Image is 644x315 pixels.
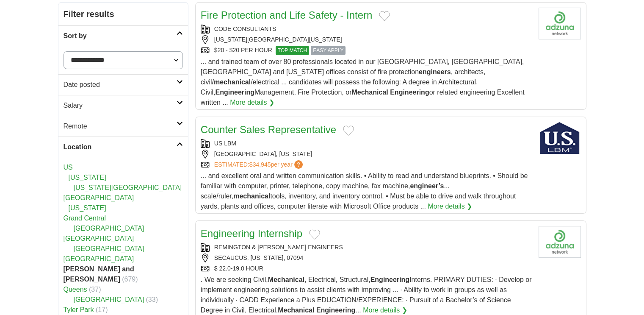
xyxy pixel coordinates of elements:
strong: [PERSON_NAME] and [PERSON_NAME] [64,265,134,283]
img: US LBM Holdings logo [539,122,581,154]
strong: mechanical [233,192,270,200]
a: [GEOGRAPHIC_DATA] [64,194,134,201]
a: Remote [58,116,188,137]
strong: engineers [419,68,451,75]
a: ESTIMATED:$34,945per year? [214,160,304,169]
a: Salary [58,95,188,116]
img: Company logo [539,8,581,39]
a: Engineering Internship [201,228,302,239]
span: (679) [122,276,138,283]
button: Add to favorite jobs [343,125,354,136]
div: SECAUCUS, [US_STATE], 07094 [201,254,532,262]
a: US [64,164,73,171]
a: Counter Sales Representative [201,124,336,135]
div: $20 - $20 PER HOUR [201,46,532,55]
a: Fire Protection and Life Safety - Intern [201,9,373,21]
h2: Date posted [64,80,177,90]
strong: Engineering [215,89,254,96]
div: $ 22.0-19.0 HOUR [201,264,532,273]
strong: Engineering [390,89,429,96]
span: (37) [89,286,101,293]
strong: engineer’s [410,182,444,190]
strong: mechanical [214,78,251,86]
a: Grand Central [64,215,106,222]
div: REMINGTON & [PERSON_NAME] ENGINEERS [201,243,532,252]
h2: Salary [64,100,177,111]
button: Add to favorite jobs [379,11,390,21]
a: [GEOGRAPHIC_DATA] [64,255,134,262]
a: US LBM [214,140,236,147]
strong: Engineering [370,276,409,283]
a: [US_STATE] [69,174,106,181]
a: [US_STATE][GEOGRAPHIC_DATA] [74,184,182,191]
a: Queens [64,286,87,293]
a: Sort by [58,25,188,46]
span: TOP MATCH [276,46,309,55]
a: [GEOGRAPHIC_DATA] [64,235,134,242]
h2: Filter results [58,3,188,25]
a: [GEOGRAPHIC_DATA] [74,245,144,252]
div: [US_STATE][GEOGRAPHIC_DATA][US_STATE] [201,35,532,44]
strong: Mechanical [268,276,304,283]
span: . We are seeking Civil, , Electrical, Structural, Interns. PRIMARY DUTIES: · Develop or implement... [201,276,532,314]
strong: Mechanical [351,89,388,96]
span: (17) [96,306,108,313]
span: ? [294,160,303,169]
a: [GEOGRAPHIC_DATA] [74,296,144,303]
a: Date posted [58,74,188,95]
h2: Remote [64,121,177,131]
a: [GEOGRAPHIC_DATA] [74,225,144,232]
a: [US_STATE] [69,204,106,212]
a: Location [58,137,188,157]
span: (33) [146,296,158,303]
div: [GEOGRAPHIC_DATA], [US_STATE] [201,150,532,159]
div: CODE CONSULTANTS [201,25,532,33]
span: ... and excellent oral and written communication skills. • Ability to read and understand bluepri... [201,172,528,210]
h2: Sort by [64,31,177,41]
span: $34,945 [249,161,271,168]
button: Add to favorite jobs [309,229,320,240]
a: More details ❯ [428,201,472,212]
strong: Mechanical [278,307,314,314]
a: Tyler Park [64,306,94,313]
span: EASY APPLY [311,46,345,55]
a: More details ❯ [230,98,274,108]
h2: Location [64,142,177,152]
strong: Engineering [316,307,355,314]
span: ... and trained team of over 80 professionals located in our [GEOGRAPHIC_DATA], [GEOGRAPHIC_DATA]... [201,58,525,106]
img: Company logo [539,226,581,258]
